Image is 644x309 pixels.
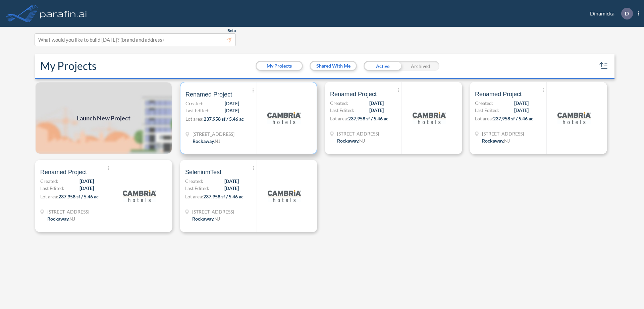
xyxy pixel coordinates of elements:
span: Created: [475,100,493,107]
span: Last Edited: [475,107,499,114]
span: 321 Mt Hope Ave [337,130,379,137]
div: Active [364,61,401,71]
span: Lot area: [185,116,204,122]
span: Rockaway , [47,216,69,222]
span: Lot area: [330,116,348,121]
span: Last Edited: [40,185,64,192]
h2: My Projects [40,60,97,72]
span: [DATE] [224,178,239,185]
span: 237,958 sf / 5.46 ac [204,116,244,122]
div: Rockaway, NJ [337,137,365,144]
span: NJ [214,216,220,222]
div: Rockaway, NJ [192,215,220,222]
span: [DATE] [79,178,94,185]
img: logo [413,101,446,135]
span: Lot area: [185,194,203,199]
img: add [35,82,172,154]
span: [DATE] [369,107,384,114]
span: Beta [227,28,236,33]
span: [DATE] [225,107,239,114]
span: Renamed Project [475,90,522,98]
span: Rockaway , [482,138,504,144]
span: Launch New Project [77,114,130,123]
span: [DATE] [514,100,529,107]
div: Archived [401,61,439,71]
div: Rockaway, NJ [193,138,220,145]
img: logo [267,101,301,135]
img: logo [268,179,301,213]
p: D [625,10,629,16]
span: 237,958 sf / 5.46 ac [58,194,99,199]
span: NJ [215,138,220,144]
button: sort [598,61,609,71]
span: Lot area: [475,116,493,121]
span: [DATE] [79,185,94,192]
span: 321 Mt Hope Ave [192,208,234,215]
span: 321 Mt Hope Ave [193,130,234,138]
span: NJ [69,216,75,222]
span: 237,958 sf / 5.46 ac [493,116,533,121]
div: Dinamicka [580,8,639,20]
div: Rockaway, NJ [47,215,75,222]
img: logo [557,101,591,135]
div: Rockaway, NJ [482,137,510,144]
span: Renamed Project [185,90,232,99]
span: 321 Mt Hope Ave [47,208,89,215]
span: Created: [185,178,203,185]
span: 321 Mt Hope Ave [482,130,524,137]
span: [DATE] [514,107,529,114]
span: Last Edited: [330,107,354,114]
span: Created: [185,100,204,107]
img: logo [39,7,88,20]
span: NJ [359,138,365,144]
span: [DATE] [225,100,239,107]
span: 237,958 sf / 5.46 ac [348,116,388,121]
span: Created: [40,178,58,185]
button: Shared With Me [311,62,356,70]
span: Renamed Project [40,168,87,176]
span: Last Edited: [185,185,209,192]
span: Last Edited: [185,107,210,114]
span: Renamed Project [330,90,377,98]
span: Lot area: [40,194,58,199]
a: Launch New Project [35,82,172,154]
span: Rockaway , [337,138,359,144]
span: SeleniumTest [185,168,221,176]
span: [DATE] [224,185,239,192]
button: My Projects [257,62,302,70]
span: [DATE] [369,100,384,107]
span: Rockaway , [193,138,215,144]
span: Rockaway , [192,216,214,222]
img: logo [123,179,156,213]
span: Created: [330,100,348,107]
span: 237,958 sf / 5.46 ac [203,194,244,199]
span: NJ [504,138,510,144]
